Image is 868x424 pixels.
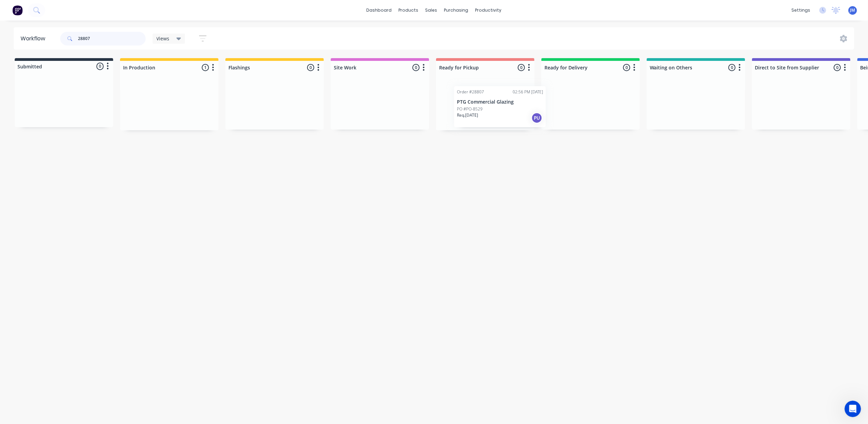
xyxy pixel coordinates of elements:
div: settings [788,5,814,15]
input: Enter column name… [650,64,717,71]
input: Enter column name… [755,64,823,71]
span: 0 [834,64,841,71]
input: Enter column name… [334,64,401,71]
span: 0 [412,64,420,71]
img: Factory [12,5,23,15]
span: JM [850,7,855,13]
input: Enter column name… [544,64,612,71]
input: Enter column name… [439,64,507,71]
div: Submitted [16,63,42,70]
iframe: Intercom live chat [845,401,861,417]
div: purchasing [441,5,472,15]
input: Search for orders... [78,32,146,45]
span: 1 [202,64,209,71]
input: Enter column name… [228,64,296,71]
span: 0 [728,64,736,71]
span: 0 [96,63,104,70]
div: Workflow [21,35,49,43]
div: products [395,5,422,15]
span: Views [157,35,170,42]
div: productivity [472,5,505,15]
span: 0 [307,64,314,71]
div: sales [422,5,441,15]
span: 0 [518,64,525,71]
input: Enter column name… [123,64,190,71]
a: dashboard [363,5,395,15]
span: 0 [623,64,630,71]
